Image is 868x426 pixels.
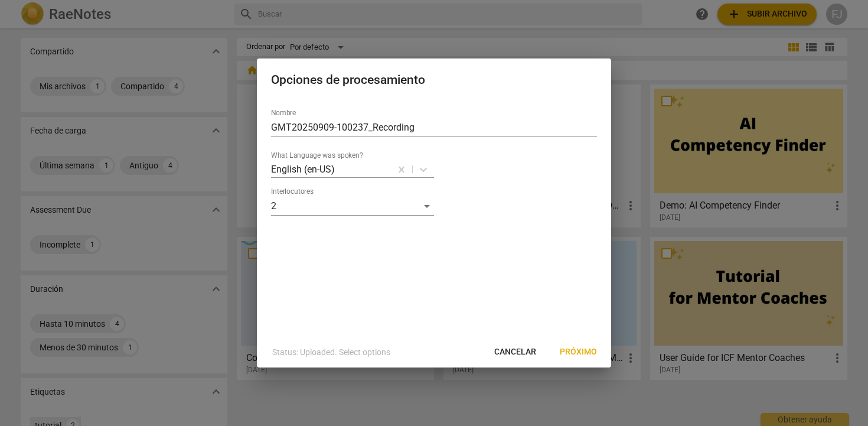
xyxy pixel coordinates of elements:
label: Nombre [271,109,296,116]
button: Cancelar [485,342,546,363]
span: Cancelar [494,346,536,358]
label: What Language was spoken? [271,152,363,159]
p: Status: Uploaded. Select options [272,346,390,359]
div: 2 [271,197,434,216]
button: Próximo [550,342,606,363]
span: Próximo [560,346,597,358]
p: English (en-US) [271,162,335,176]
label: Interlocutores [271,188,314,195]
h2: Opciones de procesamiento [271,73,597,87]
